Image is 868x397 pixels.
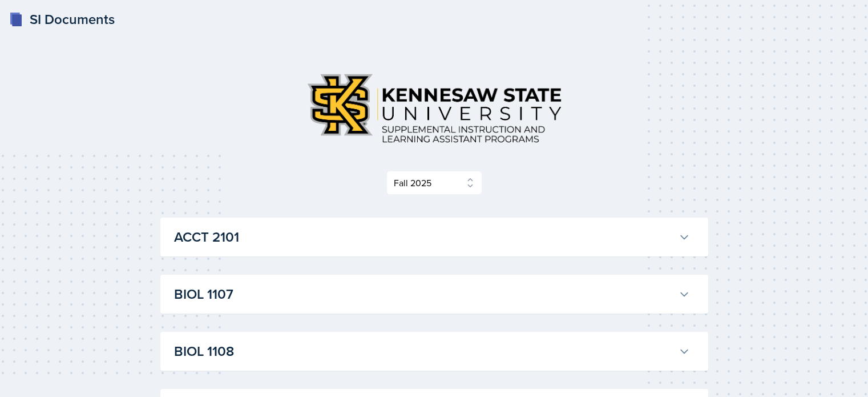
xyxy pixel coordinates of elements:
h3: BIOL 1108 [174,341,674,362]
h3: ACCT 2101 [174,227,674,247]
a: SI Documents [9,9,115,30]
button: ACCT 2101 [172,224,692,250]
img: Kennesaw State University [297,64,571,153]
h3: BIOL 1107 [174,284,674,304]
button: BIOL 1107 [172,282,692,307]
button: BIOL 1108 [172,339,692,364]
